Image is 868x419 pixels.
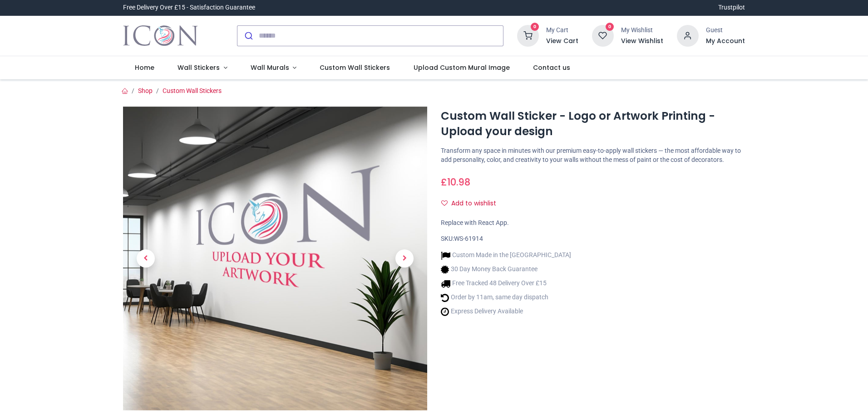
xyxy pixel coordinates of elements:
a: Custom Wall Stickers [163,87,222,94]
img: Custom Wall Sticker - Logo or Artwork Printing - Upload your design [123,107,427,410]
a: View Cart [546,37,578,46]
a: Previous [123,152,168,365]
li: Free Tracked 48 Delivery Over £15 [441,279,571,288]
span: Wall Murals [251,63,289,72]
a: My Account [706,37,745,46]
a: Logo of Icon Wall Stickers [123,23,198,49]
img: Icon Wall Stickers [123,23,198,49]
div: Replace with React App. [441,219,745,228]
a: Next [382,152,427,365]
span: Contact us [533,63,570,72]
h1: Custom Wall Sticker - Logo or Artwork Printing - Upload your design [441,108,745,140]
span: Custom Wall Stickers [320,63,390,72]
button: Submit [237,26,259,46]
sup: 0 [606,23,614,31]
a: 0 [592,31,614,39]
span: Previous [137,249,155,268]
li: 30 Day Money Back Guarantee [441,265,571,274]
a: View Wishlist [621,37,663,46]
div: My Cart [546,26,578,35]
a: Wall Murals [239,56,308,80]
button: Add to wishlistAdd to wishlist [441,196,504,211]
div: Free Delivery Over £15 - Satisfaction Guarantee [123,3,255,12]
div: SKU: [441,234,745,244]
p: Transform any space in minutes with our premium easy-to-apply wall stickers — the most affordable... [441,146,745,164]
a: Trustpilot [718,3,745,12]
a: Shop [138,87,153,94]
span: £ [441,175,470,189]
li: Order by 11am, same day dispatch [441,293,571,302]
i: Add to wishlist [441,200,448,206]
li: Express Delivery Available [441,307,571,317]
span: 10.98 [447,175,470,189]
span: Upload Custom Mural Image [414,63,510,72]
sup: 0 [531,23,539,31]
li: Custom Made in the [GEOGRAPHIC_DATA] [441,251,571,260]
a: Wall Stickers [166,56,239,80]
a: 0 [517,31,539,39]
span: Next [395,249,414,268]
span: Home [135,63,154,72]
div: My Wishlist [621,26,663,35]
span: WS-61914 [454,235,483,242]
span: Wall Stickers [178,63,220,72]
div: Guest [706,26,745,35]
